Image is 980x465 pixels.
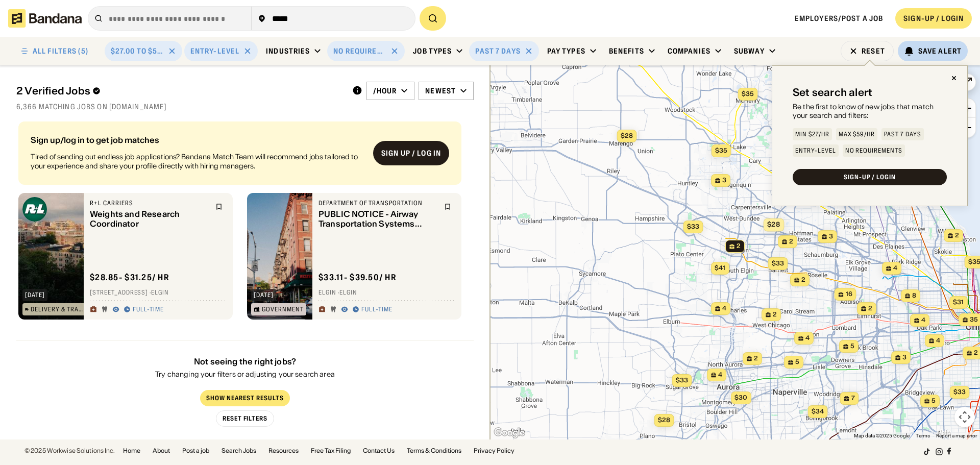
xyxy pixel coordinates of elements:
span: 7 [851,394,855,403]
div: Past 7 days [884,131,921,137]
span: $34 [812,407,824,415]
div: Entry-Level [190,46,239,56]
span: $28 [621,132,633,139]
div: Reset [862,47,885,55]
a: Open this area in Google Maps (opens a new window) [493,426,526,439]
span: 2 [789,237,793,246]
div: Sign up / Log in [381,149,441,158]
span: $33 [687,223,699,230]
div: No Requirements [333,46,386,56]
a: Privacy Policy [474,448,514,454]
span: $33 [772,259,784,267]
a: Free Tax Filing [311,448,351,454]
div: /hour [373,86,397,95]
span: 8 [912,291,916,300]
div: $27.00 to $59.00 / hour [111,46,164,56]
a: Employers/Post a job [795,14,883,23]
img: Bandana logotype [8,9,82,28]
span: 3 [829,232,833,241]
span: 4 [893,264,897,273]
button: Map camera controls [954,407,975,427]
span: Map data ©2025 Google [854,433,910,438]
div: $ 33.11 - $39.50 / hr [318,272,397,283]
div: Max $59/hr [839,131,875,137]
a: Contact Us [363,448,395,454]
span: $35 [715,146,727,154]
div: Industries [266,46,310,56]
div: [DATE] [254,292,274,298]
span: 2 [974,349,978,357]
div: Elgin · Elgin [318,289,455,297]
span: 16 [846,290,852,299]
span: $33 [953,388,966,396]
div: Reset Filters [223,416,267,422]
span: 5 [932,397,936,405]
div: Pay Types [547,46,585,56]
div: Min $27/hr [795,131,829,137]
span: 2 [737,242,741,251]
span: 2 [773,310,777,319]
div: Save Alert [918,46,962,56]
div: Delivery & Transportation [31,306,84,312]
span: 2 [955,231,959,240]
div: © 2025 Workwise Solutions Inc. [24,448,115,454]
div: 6,366 matching jobs on [DOMAIN_NAME] [16,102,474,111]
div: SIGN-UP / LOGIN [844,174,896,180]
a: Home [123,448,140,454]
img: R+L Carriers logo [22,197,47,222]
div: PUBLIC NOTICE - Airway Transportation Systems Specialist [318,209,438,229]
span: 4 [936,336,940,345]
div: Show Nearest Results [206,396,283,402]
div: Tired of sending out endless job applications? Bandana Match Team will recommend jobs tailored to... [31,152,365,170]
a: Report a map error [936,433,977,438]
img: Google [493,426,526,439]
div: Job Types [413,46,452,56]
div: Entry-Level [795,148,836,154]
span: $31 [953,298,964,306]
div: Subway [734,46,765,56]
a: Resources [268,448,299,454]
div: $ 28.85 - $31.25 / hr [90,272,169,283]
span: $30 [734,394,747,401]
div: R+L Carriers [90,199,209,207]
span: 5 [795,358,799,366]
div: Weights and Research Coordinator [90,209,209,229]
span: $28 [658,416,670,424]
div: ALL FILTERS (5) [33,47,88,55]
span: 3 [902,353,906,362]
div: Be the first to know of new jobs that match your search and filters: [793,103,947,120]
div: Past 7 days [475,46,520,56]
div: [DATE] [25,292,45,298]
span: 35 [970,315,978,324]
div: [STREET_ADDRESS] · Elgin [90,289,227,297]
span: 4 [921,316,925,325]
div: Benefits [609,46,644,56]
span: $35 [742,90,754,97]
a: Terms & Conditions [407,448,461,454]
div: Department of Transportation [318,199,438,207]
span: $28 [767,220,780,228]
span: 2 [754,354,758,363]
span: 3 [722,176,726,185]
div: 2 Verified Jobs [16,85,344,97]
div: Companies [668,46,710,56]
a: Post a job [182,448,209,454]
span: 4 [805,334,810,342]
div: Not seeing the right jobs? [155,357,335,366]
span: $33 [676,376,688,384]
span: 4 [718,371,722,379]
a: About [153,448,170,454]
div: Full-time [361,306,393,314]
span: 5 [850,342,854,351]
div: Government [262,306,304,312]
div: Newest [425,86,456,95]
div: Try changing your filters or adjusting your search area [155,371,335,378]
div: Full-time [133,306,164,314]
div: Set search alert [793,86,872,99]
div: SIGN-UP / LOGIN [903,14,964,23]
a: Terms (opens in new tab) [916,433,930,438]
div: Sign up/log in to get job matches [31,136,365,144]
div: grid [16,117,474,439]
span: 2 [868,304,872,313]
